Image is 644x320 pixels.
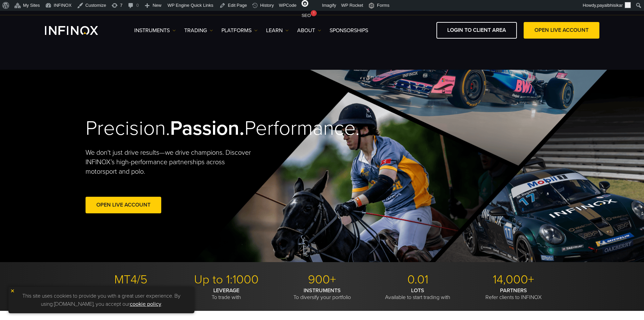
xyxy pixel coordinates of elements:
[221,26,258,35] a: PLATFORMS
[86,148,256,176] p: We don't just drive results—we drive champions. Discover INFINOX’s high-performance partnerships ...
[297,26,321,35] a: ABOUT
[12,290,191,310] p: This site uses cookies to provide you with a great user experience. By using [DOMAIN_NAME], you a...
[130,301,161,307] a: cookie policy
[266,26,289,35] a: Learn
[411,287,424,294] strong: LOTS
[304,287,341,294] strong: INSTRUMENTS
[330,26,368,35] a: SPONSORSHIPS
[524,22,599,39] a: OPEN LIVE ACCOUNT
[10,289,15,293] img: yellow close icon
[45,26,114,35] a: INFINOX Logo
[436,22,517,39] a: LOGIN TO CLIENT AREA
[468,272,559,287] p: 14,000+
[184,26,213,35] a: TRADING
[597,3,623,8] span: payalbhisikar
[86,197,161,213] a: Open Live Account
[277,272,367,287] p: 900+
[86,116,299,141] h2: Precision. Performance.
[181,287,272,301] p: To trade with
[373,287,463,301] p: Available to start trading with
[311,10,317,16] div: !
[373,272,463,287] p: 0.01
[86,272,176,287] p: MT4/5
[468,287,559,301] p: Refer clients to INFINOX
[277,287,367,301] p: To diversify your portfolio
[302,13,311,18] span: SEO
[500,287,527,294] strong: PARTNERS
[134,26,176,35] a: Instruments
[170,116,244,141] strong: Passion.
[213,287,239,294] strong: LEVERAGE
[181,272,272,287] p: Up to 1:1000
